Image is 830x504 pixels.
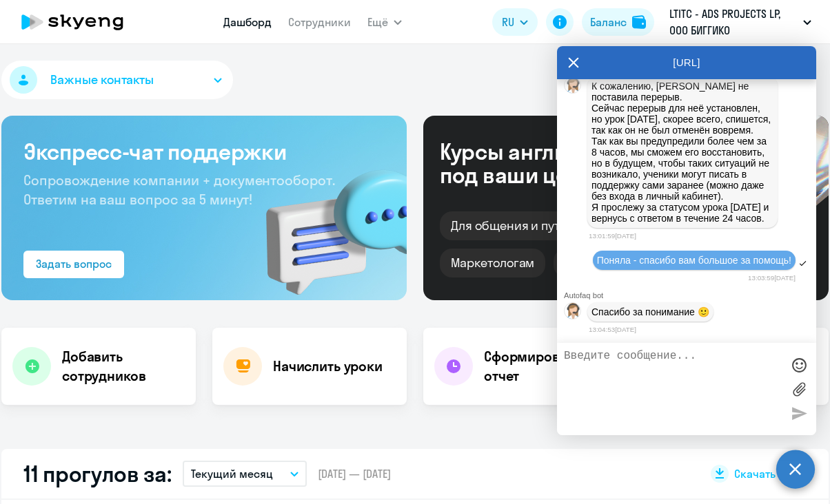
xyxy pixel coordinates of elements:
[554,249,672,277] div: IT-специалистам
[223,15,272,29] a: Дашборд
[589,232,636,240] time: 13:01:59[DATE]
[440,211,629,240] div: Для общения и путешествий
[50,71,154,89] span: Важные контакты
[590,14,627,30] div: Баланс
[367,14,388,30] span: Ещё
[591,81,773,224] p: К сожалению, [PERSON_NAME] не поставила перерыв. Сейчас перерыв для неё установлен, но урок [DATE...
[1,61,233,99] button: Важные контакты
[318,466,391,481] span: [DATE] — [DATE]
[288,15,351,29] a: Сотрудники
[502,14,514,30] span: RU
[591,306,709,317] p: Спасибо за понимание 🙂
[440,140,676,187] div: Курсы английского под ваши цели
[23,460,172,487] h2: 11 прогулов за:
[597,255,791,266] span: Поняла - спасибо вам большое за помощь!
[589,326,636,333] time: 13:04:53[DATE]
[273,357,383,376] h4: Начислить уроки
[23,171,335,208] span: Сопровождение компании + документооборот. Ответим на ваш вопрос за 5 минут!
[36,255,112,272] div: Задать вопрос
[492,8,538,36] button: RU
[246,145,407,300] img: bg-img
[789,379,809,399] label: Лимит 10 файлов
[565,303,582,323] img: bot avatar
[748,274,796,282] time: 13:03:59[DATE]
[669,6,798,39] p: LTITC - ADS PROJECTS LP, ООО БИГГИКО
[582,8,654,36] button: Балансbalance
[367,8,402,36] button: Ещё
[191,465,273,482] p: Текущий месяц
[23,251,124,278] button: Задать вопрос
[183,461,307,487] button: Текущий месяц
[62,347,185,386] h4: Добавить сотрудников
[662,6,818,39] button: LTITC - ADS PROJECTS LP, ООО БИГГИКО
[23,138,385,165] h3: Экспресс-чат поддержки
[440,249,545,277] div: Маркетологам
[734,466,807,481] span: Скачать отчет
[632,15,646,29] img: balance
[565,77,582,97] img: bot avatar
[564,291,816,300] div: Autofaq bot
[484,347,607,386] h4: Сформировать отчет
